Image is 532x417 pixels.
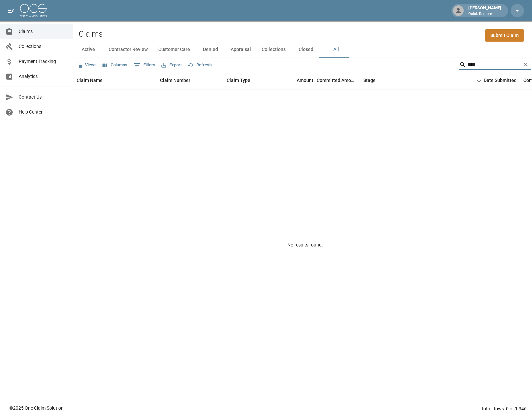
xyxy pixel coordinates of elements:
[321,42,351,58] button: All
[19,109,68,116] span: Help Center
[73,71,157,90] div: Claim Name
[227,71,250,90] div: Claim Type
[291,42,321,58] button: Closed
[160,71,190,90] div: Claim Number
[317,71,360,90] div: Committed Amount
[101,60,129,70] button: Select columns
[19,58,68,65] span: Payment Tracking
[79,29,103,39] h2: Claims
[19,43,68,50] span: Collections
[297,71,313,90] div: Amount
[19,73,68,80] span: Analytics
[73,42,103,58] button: Active
[460,71,520,90] div: Date Submitted
[157,71,223,90] div: Claim Number
[132,60,157,71] button: Show filters
[223,71,273,90] div: Claim Type
[360,71,460,90] div: Stage
[20,4,47,17] img: ocs-logo-white-transparent.png
[485,29,524,42] a: Submit Claim
[481,405,527,412] div: Total Rows: 0 of 1,346
[19,94,68,101] span: Contact Us
[225,42,256,58] button: Appraisal
[273,71,317,90] div: Amount
[195,42,225,58] button: Denied
[474,76,484,85] button: Sort
[468,11,501,17] p: Quick Restore
[153,42,195,58] button: Customer Care
[103,42,153,58] button: Contractor Review
[77,71,103,90] div: Claim Name
[521,60,531,70] button: Clear
[256,42,291,58] button: Collections
[4,4,17,17] button: open drawer
[73,42,532,58] div: dynamic tabs
[160,60,183,70] button: Export
[186,60,213,70] button: Refresh
[9,405,64,411] div: © 2025 One Claim Solution
[466,5,504,17] div: [PERSON_NAME]
[317,71,357,90] div: Committed Amount
[363,71,376,90] div: Stage
[459,59,531,71] div: Search
[75,60,98,70] button: Views
[19,28,68,35] span: Claims
[484,71,517,90] div: Date Submitted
